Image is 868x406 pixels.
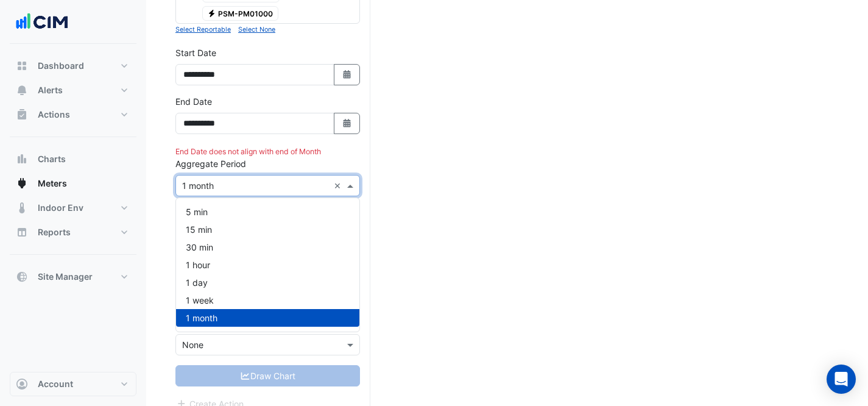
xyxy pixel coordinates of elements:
label: Aggregate Period [175,157,246,170]
app-icon: Actions [16,109,28,121]
span: 1 week [186,295,214,305]
img: Company Logo [15,10,69,34]
span: Meters [38,177,67,190]
button: Site Manager [10,265,136,289]
fa-icon: Select Date [342,69,353,80]
button: Actions [10,102,136,127]
div: End Date does not align with end of Month [175,146,360,157]
app-icon: Site Manager [16,271,28,283]
app-icon: Alerts [16,84,28,96]
span: Account [38,378,73,390]
span: Indoor Env [38,202,83,214]
button: Select Reportable [175,24,231,35]
button: Alerts [10,78,136,102]
div: Open Intercom Messenger [827,365,856,394]
span: 5 min [186,207,208,217]
app-icon: Reports [16,226,28,238]
span: Actions [38,109,70,121]
label: Start Date [175,46,216,59]
button: Select None [238,24,275,35]
span: Charts [38,153,66,165]
span: 1 day [186,277,208,288]
span: Clear [334,179,344,192]
button: Indoor Env [10,196,136,220]
app-icon: Charts [16,153,28,165]
span: 15 min [186,224,212,235]
button: Reports [10,220,136,244]
span: 30 min [186,242,213,252]
button: Meters [10,171,136,196]
button: Account [10,372,136,396]
button: Dashboard [10,54,136,78]
span: PSM-PM01000 [202,6,279,21]
app-icon: Meters [16,177,28,190]
span: 1 hour [186,260,210,270]
app-icon: Dashboard [16,60,28,72]
fa-icon: Select Date [342,118,353,129]
small: Select Reportable [175,26,231,34]
app-icon: Indoor Env [16,202,28,214]
span: Dashboard [38,60,84,72]
ng-dropdown-panel: Options list [175,198,360,332]
small: Select None [238,26,275,34]
span: 1 month [186,313,217,323]
span: Reports [38,226,71,238]
span: Alerts [38,84,63,96]
span: Site Manager [38,271,93,283]
button: Charts [10,147,136,171]
label: End Date [175,95,212,108]
fa-icon: Electricity [207,9,216,18]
